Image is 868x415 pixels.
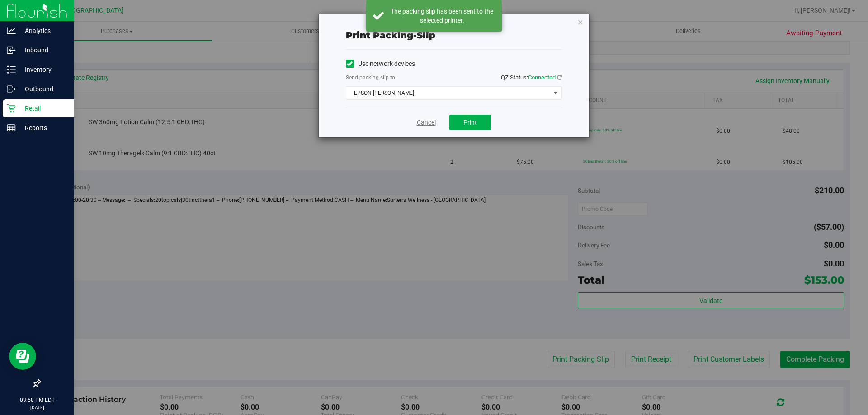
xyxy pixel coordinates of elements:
[501,74,562,81] span: QZ Status:
[7,26,16,35] inline-svg: Analytics
[7,65,16,74] inline-svg: Inventory
[346,30,435,41] span: Print packing-slip
[346,87,550,99] span: EPSON-[PERSON_NAME]
[346,59,415,69] label: Use network devices
[16,25,70,36] p: Analytics
[7,84,16,93] inline-svg: Outbound
[4,404,70,411] p: [DATE]
[16,64,70,75] p: Inventory
[463,119,477,126] span: Print
[16,45,70,56] p: Inbound
[7,123,16,132] inline-svg: Reports
[389,7,495,25] div: The packing slip has been sent to the selected printer.
[449,115,491,130] button: Print
[7,46,16,55] inline-svg: Inbound
[16,103,70,114] p: Retail
[4,396,70,404] p: 03:58 PM EDT
[417,118,436,127] a: Cancel
[16,122,70,133] p: Reports
[346,74,396,82] label: Send packing-slip to:
[528,74,556,81] span: Connected
[9,343,36,370] iframe: Resource center
[550,87,561,99] span: select
[7,104,16,113] inline-svg: Retail
[16,84,70,94] p: Outbound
